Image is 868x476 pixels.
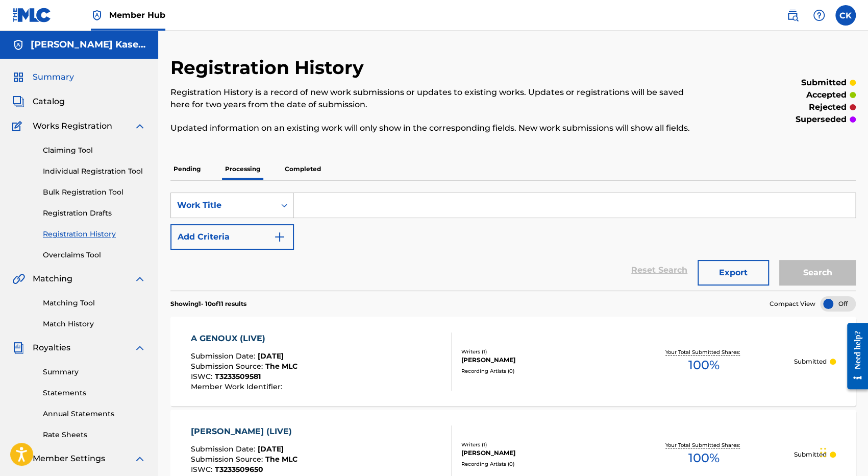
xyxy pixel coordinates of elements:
span: Works Registration [33,120,112,132]
p: Submitted [794,450,827,459]
h2: Registration History [170,56,369,79]
a: Registration Drafts [43,208,146,219]
img: 9d2ae6d4665cec9f34b9.svg [274,231,286,243]
a: Rate Sheets [43,430,146,440]
img: expand [134,342,146,354]
img: help [813,9,825,21]
iframe: Resource Center [839,315,868,397]
button: Export [698,260,769,285]
span: [DATE] [258,351,284,361]
a: Matching Tool [43,298,146,308]
a: Individual Registration Tool [43,166,146,177]
a: Summary [43,367,146,377]
p: rejected [809,101,847,113]
p: Completed [282,158,324,180]
div: User Menu [835,5,856,26]
img: Top Rightsholder [91,9,103,21]
p: Showing 1 - 10 of 11 results [170,299,246,308]
span: Matching [33,273,72,285]
p: Registration History is a record of new work submissions or updates to existing works. Updates or... [170,86,698,111]
span: [DATE] [258,444,284,454]
span: Summary [33,71,74,83]
div: Recording Artists ( 0 ) [461,367,614,375]
span: 100 % [688,449,720,467]
span: ISWC : [191,372,215,381]
div: [PERSON_NAME] [461,355,614,365]
a: SummarySummary [12,71,74,83]
span: Submission Date : [191,444,258,454]
a: CatalogCatalog [12,96,65,108]
a: A GENOUX (LIVE)Submission Date:[DATE]Submission Source:The MLCISWC:T3233509581Member Work Identif... [170,317,856,406]
h5: Cedric Tshibanda Kaseba [31,39,146,51]
button: Add Criteria [170,224,294,250]
a: Annual Statements [43,409,146,419]
div: Writers ( 1 ) [461,348,614,355]
p: superseded [796,113,847,126]
a: Claiming Tool [43,145,146,156]
div: Writers ( 1 ) [461,441,614,448]
span: Member Hub [109,9,165,21]
img: expand [134,120,146,132]
img: Accounts [12,39,24,51]
div: Recording Artists ( 0 ) [461,460,614,468]
img: Matching [12,273,25,285]
div: [PERSON_NAME] [461,448,614,458]
p: accepted [806,89,847,101]
p: Submitted [794,357,827,366]
img: Royalties [12,342,24,354]
span: Member Settings [33,453,105,465]
div: [PERSON_NAME] (LIVE) [191,425,297,438]
span: Submission Source : [191,455,265,464]
img: Summary [12,71,24,83]
span: ISWC : [191,465,215,474]
img: expand [134,453,146,465]
img: expand [134,273,146,285]
div: A GENOUX (LIVE) [191,332,297,345]
span: Submission Source : [191,362,265,371]
p: Processing [222,158,263,180]
p: Pending [170,158,204,180]
span: T3233509650 [215,465,263,474]
div: Drag [820,437,826,468]
a: Statements [43,388,146,398]
span: Submission Date : [191,351,258,361]
a: Overclaims Tool [43,250,146,260]
div: Work Title [177,199,269,211]
span: Royalties [33,342,70,354]
img: MLC Logo [12,8,52,22]
p: Your Total Submitted Shares: [665,348,742,356]
span: The MLC [265,455,297,464]
span: Catalog [33,96,65,108]
img: search [786,9,799,21]
form: Search Form [170,193,856,291]
img: Works Registration [12,120,26,132]
a: Public Search [782,5,803,26]
span: The MLC [265,362,297,371]
span: 100 % [688,356,720,374]
p: Updated information on an existing work will only show in the corresponding fields. New work subm... [170,122,698,134]
div: Help [809,5,829,26]
img: Catalog [12,96,24,108]
p: Your Total Submitted Shares: [665,441,742,449]
span: Compact View [770,299,815,308]
a: Match History [43,319,146,329]
a: Registration History [43,229,146,240]
span: T3233509581 [215,372,261,381]
a: Bulk Registration Tool [43,187,146,198]
span: Member Work Identifier : [191,382,285,391]
iframe: Chat Widget [817,427,868,476]
p: submitted [801,77,847,89]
